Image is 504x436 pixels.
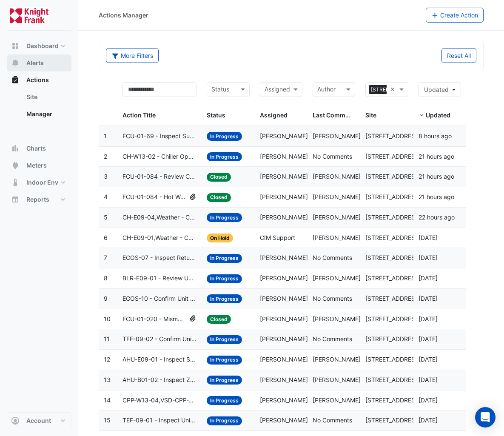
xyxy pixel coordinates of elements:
span: CIM Support [260,234,295,241]
span: [STREET_ADDRESS][PERSON_NAME] [365,153,469,160]
span: [PERSON_NAME] [313,193,361,200]
span: Updated [424,86,449,93]
span: [PERSON_NAME] [313,234,361,241]
span: [STREET_ADDRESS][PERSON_NAME] [365,416,469,424]
span: ECOS-10 - Confirm Unit Overnight Operation (Energy Waste) [122,294,197,304]
span: 10 [104,315,111,322]
span: 2025-10-02T09:49:08.264 [419,274,438,282]
button: Updated [419,82,461,97]
span: 11 [104,335,110,342]
span: Clear [390,85,397,94]
span: 2025-10-09T23:44:03.328 [419,132,452,140]
span: Assigned [260,111,288,119]
span: [STREET_ADDRESS][PERSON_NAME] [365,376,469,383]
button: Dashboard [7,37,71,54]
span: [PERSON_NAME] [313,315,361,322]
span: [PERSON_NAME] [260,396,308,404]
span: 2025-10-02T08:58:19.962 [419,356,438,363]
span: On Hold [207,234,233,242]
app-icon: Dashboard [11,42,20,50]
span: 2025-10-02T09:09:01.505 [419,335,438,342]
span: 15 [104,416,111,424]
app-icon: Alerts [11,59,20,67]
span: Alerts [26,59,44,67]
span: [PERSON_NAME] [313,214,361,221]
span: [STREET_ADDRESS][PERSON_NAME] [365,214,469,221]
span: [PERSON_NAME] [313,173,361,180]
span: [STREET_ADDRESS][PERSON_NAME] [365,274,469,282]
span: [PERSON_NAME] [260,254,308,261]
span: 2025-10-09T09:58:13.028 [419,153,454,160]
button: Create Action [426,8,484,23]
span: FCU-01-084 - Review Chilled Water Valve Hunting [122,172,197,182]
span: AHU-B01-02 - Inspect Zone Temp Broken Sensor [122,375,197,385]
span: [STREET_ADDRESS][PERSON_NAME] [365,356,469,363]
span: [PERSON_NAME] [260,376,308,383]
span: [STREET_ADDRESS][PERSON_NAME] [365,193,469,200]
span: [PERSON_NAME] [313,132,361,140]
span: 3 [104,173,108,180]
span: [STREET_ADDRESS][PERSON_NAME] [365,254,469,261]
span: 5 [104,214,108,221]
span: 2025-10-02T08:49:54.393 [419,416,438,424]
span: TEF-09-02 - Confirm Unit Overnight Operation (Energy Waste) [122,334,197,344]
span: 1 [104,132,107,140]
a: Site [20,88,71,105]
span: [PERSON_NAME] [313,274,361,282]
span: Updated [426,111,450,119]
app-icon: Charts [11,144,20,153]
button: Actions [7,71,71,88]
span: Dashboard [26,42,59,50]
a: Manager [20,105,71,123]
span: In Progress [207,294,242,303]
app-icon: Reports [11,195,20,204]
div: Open Intercom Messenger [475,407,495,427]
span: [STREET_ADDRESS][PERSON_NAME] [369,85,464,94]
span: AHU-E09-01 - Inspect Supply Air Loss [122,355,197,365]
span: In Progress [207,335,242,344]
span: 2025-10-09T09:53:39.165 [419,173,454,180]
span: CH-E09-04,Weather - Chiller Operating When Outside Air Temperature Is Low [122,213,197,222]
span: 2025-10-02T09:56:53.417 [419,254,438,261]
div: Actions [7,88,71,126]
span: In Progress [207,376,242,385]
span: CPP-W13-04,VSD-CPP-W13-04 - Inspect Pump Not Operating [122,396,197,405]
span: [PERSON_NAME] [260,274,308,282]
img: Company Logo [10,7,48,24]
span: Charts [26,144,46,153]
span: Last Commented [313,111,362,119]
span: In Progress [207,356,242,365]
span: CH-W13-02 - Chiller Operating When Outside Air Temperature Is Low [122,152,197,162]
span: [PERSON_NAME] [260,315,308,322]
button: Charts [7,140,71,157]
app-icon: Indoor Env [11,178,20,187]
span: 9 [104,295,108,302]
button: Indoor Env [7,174,71,191]
span: 2025-10-02T09:40:54.538 [419,295,438,302]
span: 8 [104,274,108,282]
button: Account [7,412,71,429]
span: TEF-09-01 - Inspect Unit Not Operating [122,416,197,425]
span: 2 [104,153,107,160]
span: In Progress [207,396,242,405]
app-icon: Meters [11,161,20,170]
span: 2025-10-02T08:55:49.244 [419,376,438,383]
span: Meters [26,161,47,170]
span: [PERSON_NAME] [260,153,308,160]
span: Status [207,111,225,119]
span: BLR-E09-01 - Review Unit Excessive Heating [122,274,197,283]
span: [PERSON_NAME] [313,396,361,404]
span: Indoor Env [26,178,58,187]
span: [PERSON_NAME] [313,356,361,363]
button: Reset All [441,48,476,63]
span: [STREET_ADDRESS][PERSON_NAME] [365,396,469,404]
span: Closed [207,173,231,182]
span: FCU-01-084 - Hot Water Valve Hunting [122,192,186,202]
span: Account [26,416,51,425]
span: [PERSON_NAME] [260,193,308,200]
span: Closed [207,315,231,324]
span: [PERSON_NAME] [313,376,361,383]
span: No Comments [313,335,352,342]
span: [PERSON_NAME] [260,356,308,363]
span: Site [365,111,376,119]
